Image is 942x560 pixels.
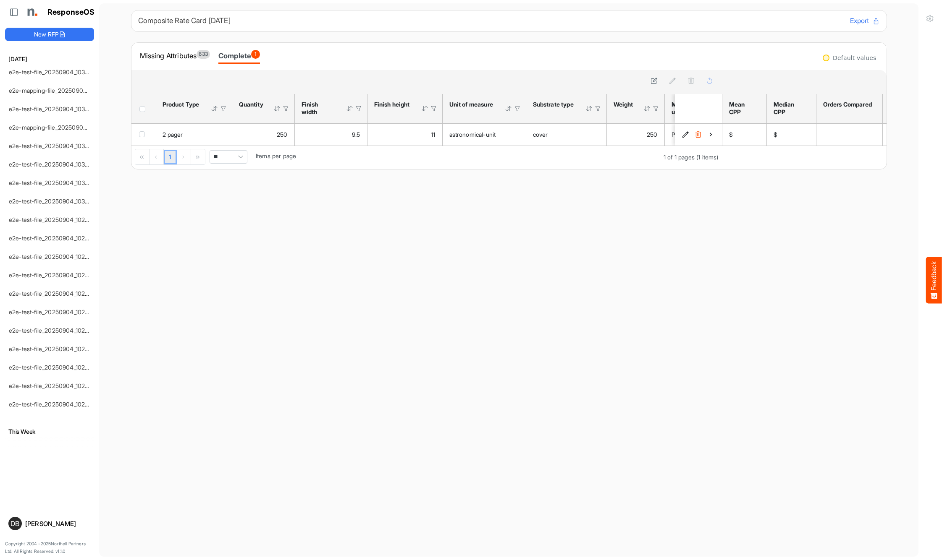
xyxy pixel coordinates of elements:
a: e2e-test-file_20250904_102951 [9,216,94,223]
td: Pound Mass is template cell Column Header httpsnorthellcomontologiesmapping-rulesmaterialhasmater... [665,124,760,146]
span: $ [729,131,733,138]
img: Northell [23,4,40,21]
div: Filter Icon [514,105,521,112]
div: Finish height [374,101,410,108]
span: 633 [197,50,210,59]
td: $ is template cell Column Header median-cpp [767,124,816,146]
div: Default values [833,55,876,61]
div: Filter Icon [652,105,660,112]
a: e2e-test-file_20250904_102936 [9,234,95,242]
span: $ [774,131,777,138]
span: Items per page [256,152,296,159]
a: e2e-mapping-file_20250904_103259 [9,87,108,94]
h6: Composite Rate Card [DATE] [138,17,843,24]
div: Orders Compared [823,101,873,108]
th: Header checkbox [131,94,156,123]
td: ac92d607-b4ef-4791-95da-d55fee2ff452 is template cell Column Header [675,124,724,146]
div: Substrate type [533,101,575,108]
a: e2e-test-file_20250904_103142 [9,142,94,149]
button: Edit [682,130,690,139]
div: Quantity [239,101,262,108]
a: e2e-test-file_20250904_102645 [9,382,96,389]
span: cover [533,131,548,138]
a: e2e-test-file_20250904_102758 [9,308,95,315]
button: New RFP [5,28,94,41]
div: Go to previous page [150,149,164,164]
span: 250 [647,131,657,138]
span: 9.5 [352,131,360,138]
td: is template cell Column Header orders-compared [816,124,883,146]
td: is template cell Column Header first-min-cpp [883,124,922,146]
span: 250 [277,131,287,138]
a: e2e-test-file_20250904_103033 [9,198,96,205]
td: cover is template cell Column Header httpsnorthellcomontologiesmapping-rulesmaterialhassubstratem... [526,124,607,146]
button: Feedback [926,257,942,303]
span: 1 [251,50,260,59]
span: 1 of 1 pages [664,154,695,161]
a: e2e-test-file_20250904_102734 [9,345,95,352]
div: Mean CPP [729,101,757,116]
span: astronomical-unit [449,131,496,138]
td: astronomical-unit is template cell Column Header httpsnorthellcomontologiesmapping-rulesmeasureme... [443,124,526,146]
span: Pagerdropdown [210,150,247,164]
span: DB [10,520,19,527]
div: Unit of measure [449,101,494,108]
div: Product Type [163,101,200,108]
h6: [DATE] [5,55,94,64]
button: View [707,130,715,139]
td: 9.5 is template cell Column Header httpsnorthellcomontologiesmapping-rulesmeasurementhasfinishsiz... [295,124,367,146]
td: 250 is template cell Column Header httpsnorthellcomontologiesmapping-rulesorderhasquantity [232,124,295,146]
div: Weight [614,101,632,108]
a: e2e-test-file_20250904_103133 [9,161,94,168]
div: Finish width [302,101,335,116]
td: 11 is template cell Column Header httpsnorthellcomontologiesmapping-rulesmeasurementhasfinishsize... [367,124,443,146]
div: Filter Icon [282,105,290,112]
a: e2e-test-file_20250904_102748 [9,327,95,334]
a: e2e-test-file_20250904_102706 [9,364,95,371]
a: e2e-test-file_20250904_103057 [9,179,95,186]
span: Pound Mass [672,131,705,138]
a: e2e-test-file_20250904_103356 [9,68,95,76]
button: Delete [694,130,703,139]
a: e2e-test-file_20250904_102841 [9,290,94,297]
p: Copyright 2004 - 2025 Northell Partners Ltd. All Rights Reserved. v 1.1.0 [5,540,94,555]
div: Filter Icon [220,105,227,112]
td: checkbox [131,124,156,146]
div: Material weight unit [672,101,728,116]
div: Go to last page [191,149,205,164]
div: Filter Icon [594,105,602,112]
span: 11 [431,131,435,138]
div: Complete [218,50,260,62]
a: e2e-test-file_20250904_102922 [9,253,95,260]
div: Pager Container [131,146,722,169]
div: Filter Icon [430,105,438,112]
div: [PERSON_NAME] [25,521,91,527]
td: 2 pager is template cell Column Header product-type [156,124,232,146]
td: 250 is template cell Column Header httpsnorthellcomontologiesmapping-rulesmaterialhasmaterialweight [607,124,665,146]
h1: ResponseOS [47,8,95,17]
a: e2e-test-file_20250904_102855 [9,271,95,279]
a: e2e-test-file_20250904_103245 [9,105,96,112]
button: Export [850,16,880,26]
span: 2 pager [163,131,183,138]
h6: This Week [5,427,94,436]
a: e2e-mapping-file_20250904_103150 [9,124,108,131]
div: Filter Icon [355,105,362,112]
a: Page 1 of 1 Pages [164,150,177,165]
div: Missing Attributes [140,50,210,62]
a: e2e-test-file_20250904_102615 [9,401,94,408]
td: $ is template cell Column Header mean-cpp [722,124,767,146]
span: (1 items) [696,154,718,161]
div: Go to next page [177,149,191,164]
div: Median CPP [774,101,807,116]
div: Go to first page [135,149,150,164]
